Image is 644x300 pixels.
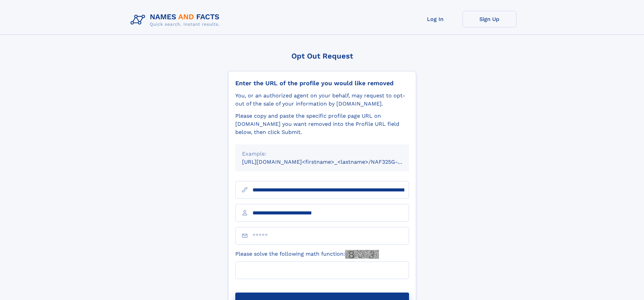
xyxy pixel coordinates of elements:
[228,52,416,60] div: Opt Out Request
[242,150,402,158] div: Example:
[408,11,462,27] a: Log In
[235,79,409,87] div: Enter the URL of the profile you would like removed
[235,112,409,136] div: Please copy and paste the specific profile page URL on [DOMAIN_NAME] you want removed into the Pr...
[462,11,517,27] a: Sign Up
[235,92,409,108] div: You, or an authorized agent on your behalf, may request to opt-out of the sale of your informatio...
[235,250,379,259] label: Please solve the following math function:
[242,159,422,165] small: [URL][DOMAIN_NAME]<firstname>_<lastname>/NAF325G-xxxxxxxx
[128,11,225,29] img: Logo Names and Facts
